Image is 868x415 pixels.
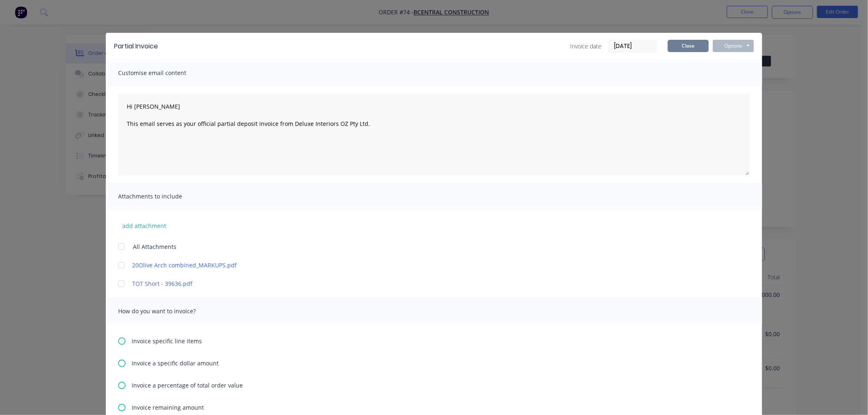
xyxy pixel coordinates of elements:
[133,242,176,251] span: All Attachments
[570,42,601,50] span: Invoice date
[118,191,208,202] span: Attachments to include
[132,359,219,367] span: Invoice a specific dollar amount
[132,279,712,288] a: TOT Short - 39636.pdf
[132,403,204,412] span: Invoice remaining amount
[132,261,712,269] a: 20Olive Arch combined_MARKUPS.pdf
[132,381,243,390] span: Invoice a percentage of total order value
[114,41,158,51] div: Partial Invoice
[713,40,754,52] button: Options
[668,40,709,52] button: Close
[118,219,170,232] button: add attachment
[132,337,202,345] span: Invoice specific line items
[118,306,208,317] span: How do you want to invoice?
[118,93,750,176] textarea: Hi [PERSON_NAME] This email serves as your official partial deposit invoice from Deluxe Interiors...
[118,67,208,79] span: Customise email content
